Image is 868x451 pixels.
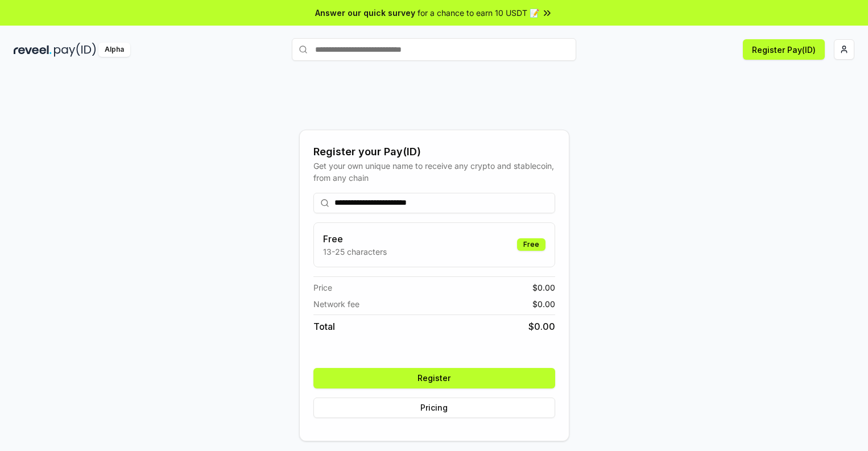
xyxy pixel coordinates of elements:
[323,246,387,258] p: 13-25 characters
[517,238,545,251] div: Free
[532,282,555,293] span: $ 0.00
[532,298,555,310] span: $ 0.00
[313,282,332,293] span: Price
[313,398,555,418] button: Pricing
[323,232,387,246] h3: Free
[418,7,539,19] span: for a chance to earn 10 USDT 📝
[54,43,96,57] img: pay_id
[313,368,555,388] button: Register
[743,39,825,60] button: Register Pay(ID)
[528,320,555,333] span: $ 0.00
[315,7,415,19] span: Answer our quick survey
[14,43,52,57] img: reveel_dark
[313,160,555,184] div: Get your own unique name to receive any crypto and stablecoin, from any chain
[98,43,130,57] div: Alpha
[313,320,335,333] span: Total
[313,144,555,160] div: Register your Pay(ID)
[313,298,359,310] span: Network fee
